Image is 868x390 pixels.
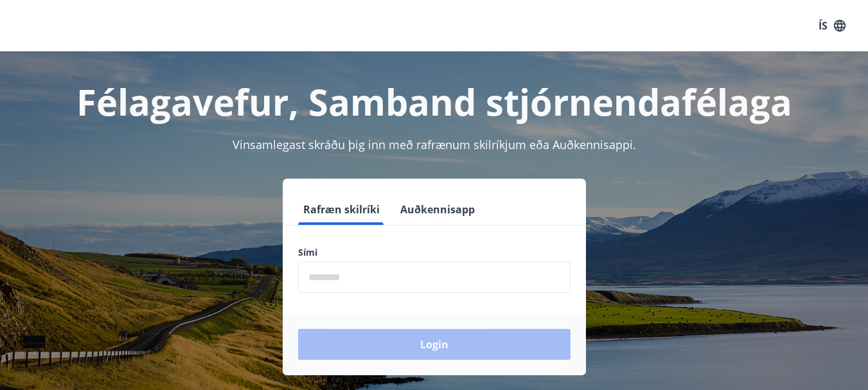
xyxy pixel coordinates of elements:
[15,77,853,126] h1: Félagavefur, Samband stjórnendafélaga
[298,246,571,259] label: Sími
[395,194,480,225] button: Auðkennisapp
[233,137,636,152] span: Vinsamlegast skráðu þig inn með rafrænum skilríkjum eða Auðkennisappi.
[298,194,385,225] button: Rafræn skilríki
[811,14,853,37] button: ÍS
